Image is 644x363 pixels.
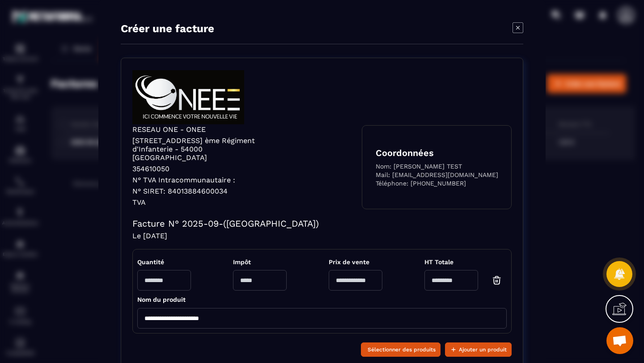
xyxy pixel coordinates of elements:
span: Impôt [233,258,287,266]
p: [STREET_ADDRESS] ème Régiment d'Infanterie - 54000 [GEOGRAPHIC_DATA] [132,136,272,162]
p: Mail: [EMAIL_ADDRESS][DOMAIN_NAME] [376,171,498,180]
p: N° TVA Intracommunautaire : [132,176,272,184]
p: 354610050 [132,165,272,173]
button: Ajouter un produit [445,342,512,357]
span: HT Totale [424,258,507,266]
div: Ouvrir le chat [606,327,633,354]
span: Nom du produit [137,296,186,303]
p: N° SIRET: 84013884600034 [132,187,272,195]
p: Nom: [PERSON_NAME] TEST [376,163,498,171]
h4: Facture N° 2025-09-([GEOGRAPHIC_DATA]) [132,218,512,229]
span: Sélectionner des produits [368,345,436,354]
span: Quantité [137,258,191,266]
span: Ajouter un produit [459,345,507,354]
span: Prix de vente [329,258,382,266]
h4: Le [DATE] [132,232,512,240]
p: Téléphone: [PHONE_NUMBER] [376,180,498,187]
img: logo [132,69,244,125]
button: Sélectionner des produits [361,342,441,357]
h4: Coordonnées [376,148,498,158]
p: Créer une facture [121,22,214,35]
p: TVA [132,198,272,207]
p: RESEAU ONE - ONEE [132,125,272,134]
